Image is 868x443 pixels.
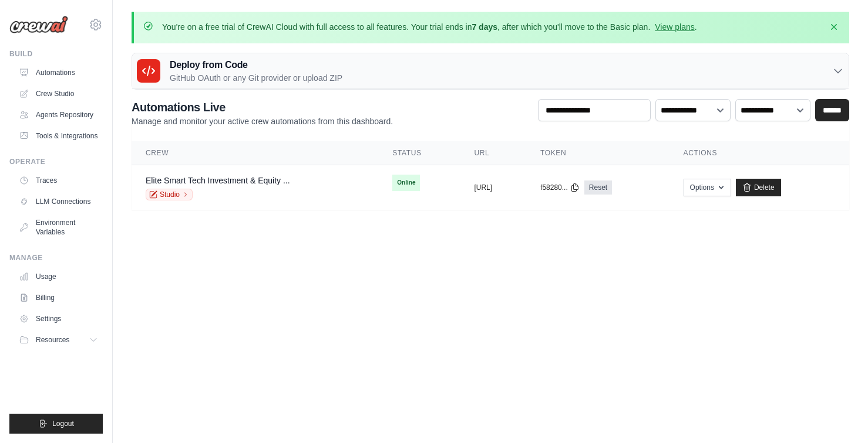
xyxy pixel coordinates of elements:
[132,115,393,127] p: Manage and monitor your active crew automations from this dashboard.
[14,84,103,103] a: Crew Studio
[52,419,74,428] span: Logout
[162,21,697,33] p: You're on a free trial of CrewAI Cloud with full access to all features. Your trial ends in , aft...
[132,99,393,115] h2: Automations Live
[472,22,497,32] strong: 7 days
[14,309,103,328] a: Settings
[170,58,342,72] h3: Deploy from Code
[14,192,103,211] a: LLM Connections
[132,141,378,165] th: Crew
[684,179,731,196] button: Options
[9,157,103,166] div: Operate
[14,213,103,241] a: Environment Variables
[36,335,69,345] span: Resources
[146,189,193,200] a: Studio
[540,183,580,192] button: f58280...
[9,16,68,33] img: Logo
[736,179,781,196] a: Delete
[526,141,669,165] th: Token
[9,253,103,263] div: Manage
[655,22,694,32] a: View plans
[14,330,103,349] button: Resources
[170,72,342,84] p: GitHub OAuth or any Git provider or upload ZIP
[584,180,612,195] a: Reset
[14,127,103,145] a: Tools & Integrations
[14,63,103,82] a: Automations
[9,49,103,59] div: Build
[9,414,103,434] button: Logout
[460,141,526,165] th: URL
[14,288,103,307] a: Billing
[14,267,103,286] a: Usage
[378,141,460,165] th: Status
[392,175,420,191] span: Online
[669,141,849,165] th: Actions
[146,176,290,185] a: Elite Smart Tech Investment & Equity ...
[14,171,103,190] a: Traces
[14,105,103,124] a: Agents Repository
